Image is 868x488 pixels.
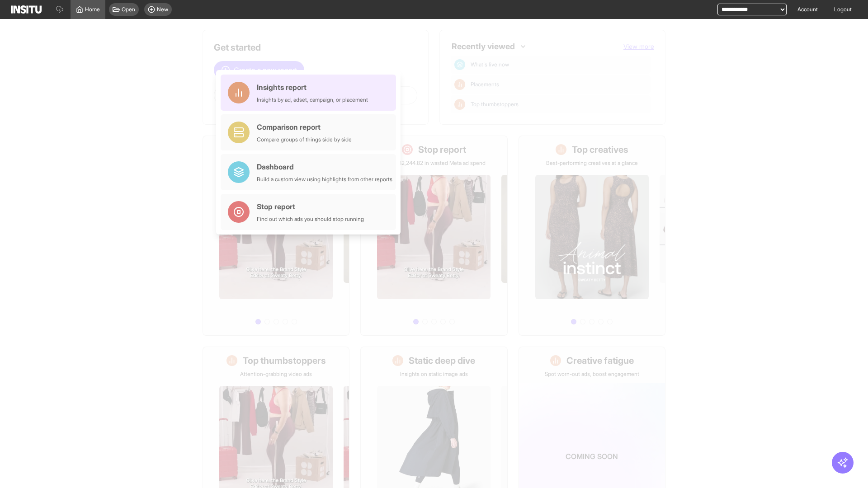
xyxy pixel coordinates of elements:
[157,6,168,13] span: New
[257,201,364,212] div: Stop report
[257,216,364,223] div: Find out which ads you should stop running
[11,5,42,14] img: Logo
[122,6,135,13] span: Open
[257,161,392,172] div: Dashboard
[257,96,368,103] div: Insights by ad, adset, campaign, or placement
[257,122,352,132] div: Comparison report
[257,176,392,183] div: Build a custom view using highlights from other reports
[257,82,368,93] div: Insights report
[257,136,352,143] div: Compare groups of things side by side
[85,6,100,13] span: Home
